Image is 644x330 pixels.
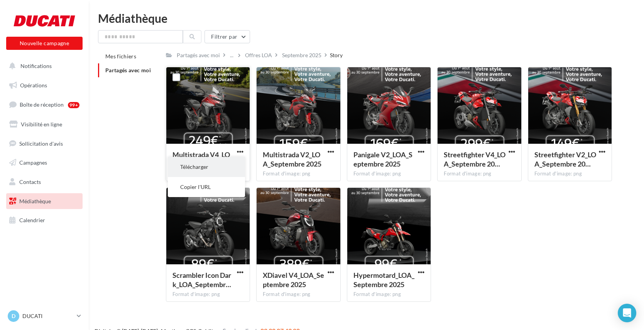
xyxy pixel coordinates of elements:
[534,150,596,168] span: Streetfighter V2_LOA_Septembre 2025
[172,271,231,289] span: Scrambler Icon Dark_LOA_Septembre 2025
[263,170,334,177] div: Format d'image: png
[5,116,84,133] a: Visibilité en ligne
[105,67,151,73] span: Partagés avec moi
[20,82,47,88] span: Opérations
[5,96,84,113] a: Boîte de réception99+
[228,50,235,61] div: ...
[353,271,414,289] span: Hypermotard_LOA_Septembre 2025
[19,179,41,185] span: Contacts
[353,150,412,168] span: Panigale V2_LOA_Septembre 2025
[19,198,51,204] span: Médiathèque
[19,159,47,166] span: Campagnes
[168,177,245,197] button: Copier l'URL
[263,291,334,298] div: Format d'image: png
[330,51,343,59] div: Story
[5,136,84,152] a: Sollicitation d'avis
[20,63,52,69] span: Notifications
[21,121,62,128] span: Visibilité en ligne
[22,312,74,320] p: DUCATI
[6,309,83,323] a: D DUCATI
[172,291,244,298] div: Format d'image: png
[68,102,79,108] div: 99+
[353,291,425,298] div: Format d'image: png
[618,304,636,322] div: Open Intercom Messenger
[19,140,63,146] span: Sollicitation d'avis
[172,150,231,168] span: Multistrada V4_LOA_Septembre 2025
[19,217,45,223] span: Calendrier
[444,150,505,168] span: Streetfighter V4_LOA_Septembre 2025
[12,312,15,320] span: D
[5,174,84,190] a: Contacts
[168,157,245,177] button: Télécharger
[534,170,606,177] div: Format d'image: png
[263,271,324,289] span: XDiavel V4_LOA_Septembre 2025
[444,170,515,177] div: Format d'image: png
[5,212,84,228] a: Calendrier
[263,150,321,168] span: Multistrada V2_LOA_Septembre 2025
[282,51,321,59] div: Septembre 2025
[205,30,250,43] button: Filtrer par
[105,53,136,60] span: Mes fichiers
[245,51,272,59] div: Offres LOA
[98,12,635,24] div: Médiathèque
[5,193,84,209] a: Médiathèque
[5,77,84,94] a: Opérations
[5,155,84,171] a: Campagnes
[177,51,220,59] div: Partagés avec moi
[353,170,425,177] div: Format d'image: png
[6,37,83,50] button: Nouvelle campagne
[20,101,64,108] span: Boîte de réception
[5,58,81,74] button: Notifications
